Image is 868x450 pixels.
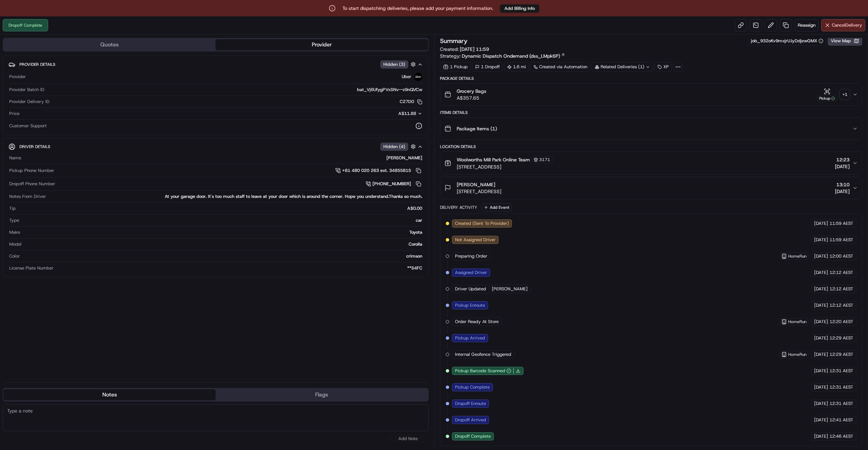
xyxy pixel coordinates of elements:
span: Not Assigned Driver [455,237,496,243]
div: Items Details [440,110,863,115]
span: 12:31 AEST [829,384,853,390]
span: [STREET_ADDRESS] [457,188,501,195]
span: Notes From Driver [9,193,46,200]
button: HomeRun [781,352,807,357]
button: Provider DetailsHidden (3) [9,59,423,70]
div: Pickup [817,96,837,101]
div: Related Deliveries (1) [592,62,653,72]
span: Pickup Barcode Scanned [455,368,505,374]
span: [DATE] [814,433,828,439]
span: Pickup Complete [455,384,490,390]
span: Dropoff Enroute [455,401,486,407]
a: Dynamic Dispatch Ondemand (dss_LMpk6P) [462,53,565,59]
span: Color [9,253,20,259]
button: Add Event [481,203,512,212]
span: Created: [440,46,489,53]
div: At your garage door. It's too much staff to leave at your door which is around the corner. Hope y... [49,193,422,200]
div: Delivery Activity [440,205,477,210]
span: Dropoff Complete [455,433,491,439]
span: Assigned Driver [455,270,487,276]
span: Dropoff Arrived [455,417,486,423]
button: Pickup+1 [817,88,850,101]
span: [DATE] [814,253,828,259]
span: Provider Details [19,62,55,67]
span: HomeRun [788,253,807,259]
span: Reassign [798,22,815,28]
a: Add Billing Info [500,4,539,13]
span: 11:59 AEST [829,237,853,243]
span: Provider [9,74,26,80]
button: Flags [216,389,428,400]
button: Driver DetailsHidden (4) [9,141,423,152]
span: Tip [9,205,16,212]
button: Hidden (4) [380,142,417,151]
span: Pickup Arrived [455,335,485,341]
div: XP [654,62,672,72]
span: [DATE] [814,270,828,276]
span: [STREET_ADDRESS] [457,163,553,170]
button: Provider [216,39,428,50]
div: crimson [23,253,422,259]
span: [DATE] [814,302,828,308]
span: [DATE] [814,417,828,423]
span: Name [9,155,21,161]
span: Hidden ( 4 ) [383,144,405,150]
span: [DATE] [814,351,828,358]
button: CancelDelivery [821,19,865,31]
span: 12:12 AEST [829,286,853,292]
span: Grocery Bags [457,88,486,95]
span: [DATE] [835,188,850,195]
div: Package Details [440,76,863,81]
span: 12:20 AEST [829,319,853,325]
span: 13:10 [835,181,850,188]
button: Woolworths Mill Park Online Team3171[STREET_ADDRESS]12:23[DATE] [440,152,862,174]
button: View Map [828,36,862,46]
img: uber-new-logo.jpeg [414,73,422,81]
button: Package Items (1) [440,118,862,140]
button: C27D0 [400,99,422,105]
div: 1 Pickup [440,62,471,72]
span: [DATE] [814,319,828,325]
span: 12:12 AEST [829,302,853,308]
span: 12:00 AEST [829,253,853,259]
span: 11:59 AEST [829,220,853,227]
p: To start dispatching deliveries, please add your payment information. [342,5,493,12]
span: 12:31 AEST [829,368,853,374]
span: Created (Sent To Provider) [455,220,509,227]
a: +61 480 020 263 ext. 34855815 [335,167,422,174]
span: Dynamic Dispatch Ondemand (dss_LMpk6P) [462,53,560,59]
span: 12:23 [835,156,850,163]
span: Uber [402,74,411,80]
span: 12:29 AEST [829,351,853,358]
span: [DATE] [814,220,828,227]
span: [DATE] [814,401,828,407]
span: A$11.88 [398,111,416,116]
div: [PERSON_NAME] [24,155,422,161]
div: Strategy: [440,53,565,59]
span: 12:29 AEST [829,335,853,341]
span: Order Ready At Store [455,319,499,325]
button: Pickup [817,88,837,101]
button: Grocery BagsA$357.65Pickup+1 [440,84,862,105]
a: [PHONE_NUMBER] [366,180,422,188]
span: 3171 [539,157,550,162]
span: Pickup Phone Number [9,168,54,174]
div: Corolla [24,241,422,247]
span: Woolworths Mill Park Online Team [457,156,530,163]
span: Provider Batch ID [9,87,44,93]
span: Dropoff Phone Number [9,181,55,187]
span: [DATE] [814,368,828,374]
span: Driver Updated [455,286,486,292]
button: [PERSON_NAME][STREET_ADDRESS]13:10[DATE] [440,177,862,199]
button: Reassign [795,19,819,31]
span: Cancel Delivery [832,22,862,28]
h3: Summary [440,38,468,44]
span: [PERSON_NAME] [492,286,528,292]
span: 12:12 AEST [829,270,853,276]
span: Hidden ( 3 ) [383,61,405,68]
div: Toyota [23,229,422,235]
span: Preparing Order [455,253,487,259]
span: Internal Geofence Triggered [455,351,511,358]
span: [DATE] [814,286,828,292]
span: 12:46 AEST [829,433,853,439]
